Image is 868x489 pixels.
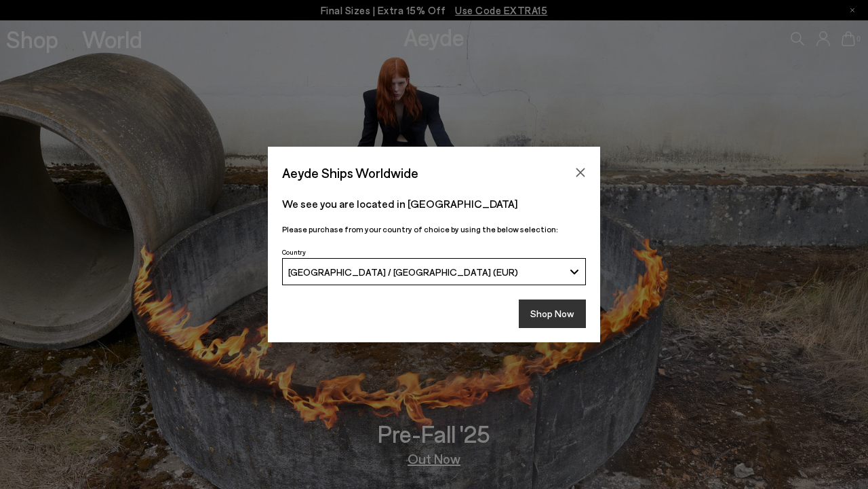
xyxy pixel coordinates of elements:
p: We see you are located in [GEOGRAPHIC_DATA] [282,196,586,212]
p: Please purchase from your country of choice by using the below selection: [282,223,586,236]
button: Shop Now [519,300,586,328]
button: Close [570,162,591,183]
span: [GEOGRAPHIC_DATA] / [GEOGRAPHIC_DATA] (EUR) [288,266,518,278]
span: Country [282,248,306,256]
span: Aeyde Ships Worldwide [282,161,418,185]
